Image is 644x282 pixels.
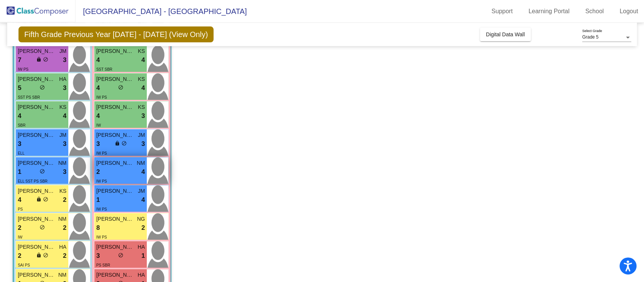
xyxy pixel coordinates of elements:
[141,223,145,233] span: 2
[18,215,55,223] span: [PERSON_NAME]
[118,253,123,258] span: do_not_disturb_alt
[141,139,145,149] span: 3
[43,197,48,202] span: do_not_disturb_alt
[96,251,100,261] span: 3
[18,207,23,211] span: PS
[40,225,45,230] span: do_not_disturb_alt
[18,75,55,83] span: [PERSON_NAME]
[58,215,66,223] span: NM
[96,271,134,279] span: [PERSON_NAME]
[36,253,41,258] span: lock
[96,131,134,139] span: [PERSON_NAME]
[59,187,66,195] span: KS
[59,75,66,83] span: HA
[96,263,110,267] span: PS SBR
[18,83,21,93] span: 5
[141,111,145,121] span: 3
[18,26,214,42] span: Fifth Grade Previous Year [DATE] - [DATE] (View Only)
[63,83,66,93] span: 3
[63,55,66,65] span: 3
[18,67,28,71] span: IW PS
[138,103,145,111] span: KS
[96,207,107,211] span: IW PS
[96,95,107,99] span: IW PS
[18,187,55,195] span: [PERSON_NAME]
[18,223,21,233] span: 2
[18,243,55,251] span: [PERSON_NAME]
[63,167,66,177] span: 3
[141,195,145,205] span: 4
[18,55,21,65] span: 7
[96,167,100,177] span: 2
[96,83,100,93] span: 4
[59,131,66,139] span: JM
[75,5,247,17] span: [GEOGRAPHIC_DATA] - [GEOGRAPHIC_DATA]
[582,34,598,40] span: Grade 5
[40,169,45,174] span: do_not_disturb_alt
[63,195,66,205] span: 2
[96,159,134,167] span: [PERSON_NAME]
[141,55,145,65] span: 4
[96,223,100,233] span: 8
[486,31,525,37] span: Digital Data Wall
[480,28,531,41] button: Digital Data Wall
[137,215,145,223] span: NG
[63,139,66,149] span: 3
[36,197,41,202] span: lock
[141,83,145,93] span: 4
[18,95,40,99] span: SST PS SBR
[18,47,55,55] span: [PERSON_NAME]
[96,195,100,205] span: 1
[63,251,66,261] span: 2
[18,123,26,127] span: SBR
[96,235,107,239] span: IW PS
[613,5,644,17] a: Logout
[96,103,134,111] span: [PERSON_NAME]
[96,139,100,149] span: 3
[96,243,134,251] span: [PERSON_NAME]
[137,159,145,167] span: NM
[579,5,610,17] a: School
[141,251,145,261] span: 1
[18,151,25,155] span: ELL
[36,57,41,62] span: lock
[18,235,22,239] span: IW
[18,195,21,205] span: 4
[523,5,576,17] a: Learning Portal
[18,159,55,167] span: [PERSON_NAME]
[96,179,107,183] span: IW PS
[18,263,30,267] span: SAI PS
[18,103,55,111] span: [PERSON_NAME]
[96,215,134,223] span: [PERSON_NAME]
[138,187,145,195] span: JM
[96,75,134,83] span: [PERSON_NAME]
[138,75,145,83] span: KS
[40,85,45,90] span: do_not_disturb_alt
[96,123,101,127] span: IW
[121,141,127,146] span: do_not_disturb_alt
[63,111,66,121] span: 4
[43,57,48,62] span: do_not_disturb_alt
[58,271,66,279] span: NM
[96,187,134,195] span: [PERSON_NAME]
[18,139,21,149] span: 3
[118,85,123,90] span: do_not_disturb_alt
[96,47,134,55] span: [PERSON_NAME]
[96,55,100,65] span: 4
[141,167,145,177] span: 4
[18,111,21,121] span: 4
[43,253,48,258] span: do_not_disturb_alt
[486,5,519,17] a: Support
[115,141,120,146] span: lock
[138,47,145,55] span: KS
[59,243,66,251] span: HA
[138,131,145,139] span: JM
[18,131,55,139] span: [PERSON_NAME]
[18,251,21,261] span: 2
[18,179,48,183] span: ELL SST PS SBR
[58,159,66,167] span: NM
[96,111,100,121] span: 4
[63,223,66,233] span: 2
[59,103,66,111] span: KS
[138,243,145,251] span: HA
